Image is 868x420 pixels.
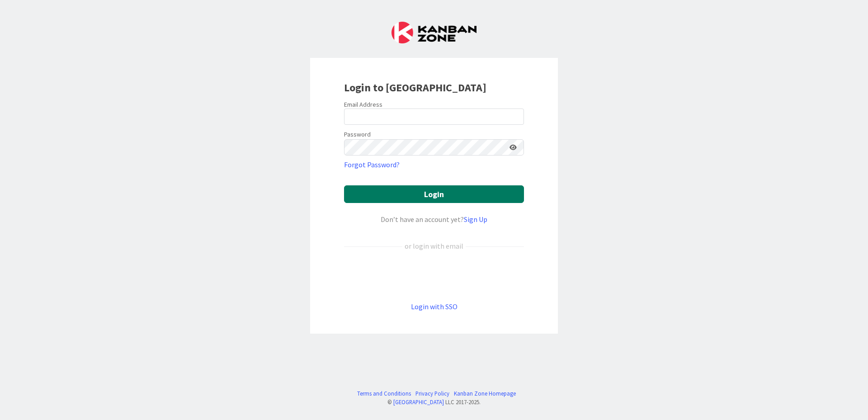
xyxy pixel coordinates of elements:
iframe: Botão Iniciar sessão com o Google [340,266,528,286]
a: Terms and Conditions [357,389,411,398]
a: [GEOGRAPHIC_DATA] [393,398,444,406]
div: © LLC 2017- 2025 . [353,398,516,406]
a: Login with SSO [411,302,458,311]
b: Login to [GEOGRAPHIC_DATA] [344,80,486,94]
div: or login with email [402,241,466,251]
div: Don’t have an account yet? [344,214,524,225]
img: Kanban Zone [392,22,476,43]
a: Kanban Zone Homepage [454,389,516,398]
label: Email Address [344,100,382,109]
a: Privacy Policy [415,389,449,398]
button: Login [344,185,524,203]
a: Sign Up [464,215,487,224]
a: Forgot Password? [344,159,400,170]
label: Password [344,130,371,139]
